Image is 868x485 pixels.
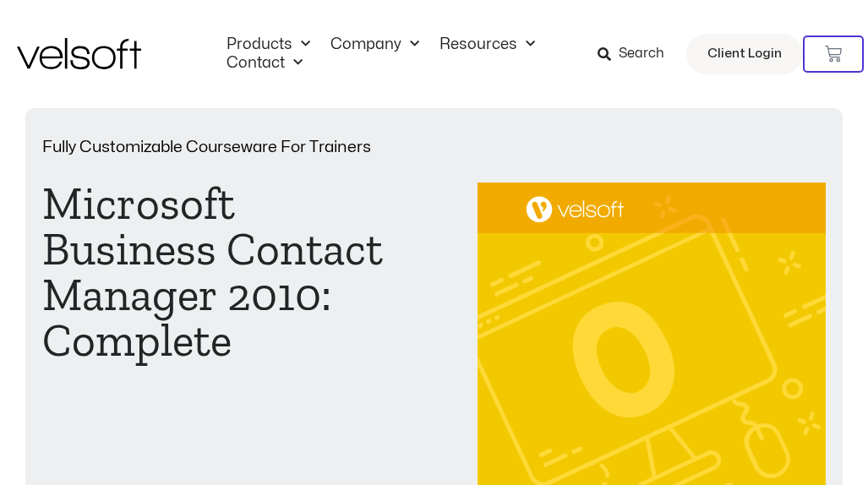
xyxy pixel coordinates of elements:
h1: Microsoft Business Contact Manager 2010: Complete [42,181,390,363]
a: ResourcesMenu Toggle [429,35,545,54]
a: ProductsMenu Toggle [216,35,320,54]
span: Search [619,43,664,65]
nav: Menu [216,35,598,73]
a: Search [598,40,676,68]
a: Client Login [686,34,803,74]
p: Fully Customizable Courseware For Trainers [42,139,390,155]
a: ContactMenu Toggle [216,54,313,73]
img: Velsoft Training Materials [17,38,141,69]
a: CompanyMenu Toggle [320,35,429,54]
span: Client Login [707,43,782,65]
